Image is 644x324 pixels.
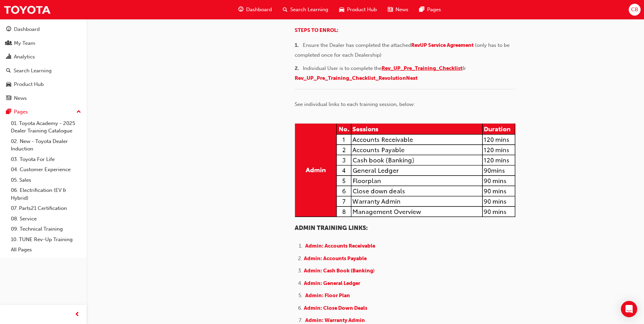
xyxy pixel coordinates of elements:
[3,78,84,91] a: Product Hub
[382,65,462,71] a: Rev_UP_Pre_Training_Checklist
[295,42,303,48] span: 1. ​
[233,3,277,17] a: guage-iconDashboard
[283,5,288,14] span: search-icon
[419,5,424,14] span: pages-icon
[14,94,27,102] div: News
[14,25,40,33] div: Dashboard
[8,224,84,234] a: 09. Technical Training
[347,6,377,14] span: Product Hub
[631,6,638,14] span: CB
[305,243,375,249] a: Admin: Accounts Receivable
[8,164,84,175] a: 04. Customer Experience
[295,65,303,71] span: 2. ​
[6,40,11,47] span: people-icon
[382,3,414,17] a: news-iconNews
[305,292,350,299] a: Admin: Floor Plan
[334,3,382,17] a: car-iconProduct Hub
[414,3,446,17] a: pages-iconPages
[14,108,28,116] div: Pages
[462,65,466,71] span: &
[373,268,375,274] span: )
[295,224,368,232] span: ADMIN TRAINING LINKS:
[295,101,415,107] span: See individual links to each training session, below:
[304,305,367,311] a: Admin: Close Down Deals
[411,42,474,48] a: RevUP Service Agreement
[6,95,11,102] span: news-icon
[3,51,84,63] a: Analytics
[14,39,35,47] div: My Team
[6,54,11,60] span: chart-icon
[395,6,408,14] span: News
[303,65,382,71] span: Individual User is to complete the
[304,280,360,286] a: Admin: General Ledger
[8,185,84,203] a: 06. Electrification (EV & Hybrid)
[8,154,84,165] a: 03. Toyota For Life
[295,27,338,33] a: STEPS TO ENROL:
[8,175,84,185] a: 05. Sales
[305,317,365,323] a: Admin: Warranty Admin
[621,301,637,317] div: Open Intercom Messenger
[6,26,11,33] span: guage-icon
[388,5,393,14] span: news-icon
[14,67,52,75] div: Search Learning
[8,234,84,245] a: 10. TUNE Rev-Up Training
[339,5,344,14] span: car-icon
[246,6,272,14] span: Dashboard
[6,109,11,115] span: pages-icon
[8,245,84,255] a: All Pages
[304,268,373,274] span: Admin: Cash Book (Banking
[3,2,51,17] img: Trak
[3,92,84,105] a: News
[629,4,641,16] button: CB
[75,310,80,319] span: prev-icon
[8,136,84,154] a: 02. New - Toyota Dealer Induction
[14,80,44,88] div: Product Hub
[238,5,243,14] span: guage-icon
[303,42,411,48] span: Ensure the Dealer has completed the attached
[304,255,367,262] a: Admin: Accounts Payable
[8,214,84,224] a: 08. Service
[76,108,81,116] span: up-icon
[290,6,328,14] span: Search Learning
[277,3,334,17] a: search-iconSearch Learning
[3,65,84,77] a: Search Learning
[3,106,84,118] button: Pages
[3,22,84,106] button: DashboardMy TeamAnalyticsSearch LearningProduct HubNews
[14,53,35,61] div: Analytics
[3,37,84,50] a: My Team
[3,23,84,36] a: Dashboard
[304,268,375,274] a: Admin: Cash Book (Banking)
[295,75,418,81] a: Rev_UP_Pre_Training_Checklist_RevolutionNext
[6,68,11,74] span: search-icon
[8,203,84,214] a: 07. Parts21 Certification
[427,6,441,14] span: Pages
[8,118,84,136] a: 01. Toyota Academy - 2025 Dealer Training Catalogue
[6,82,11,88] span: car-icon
